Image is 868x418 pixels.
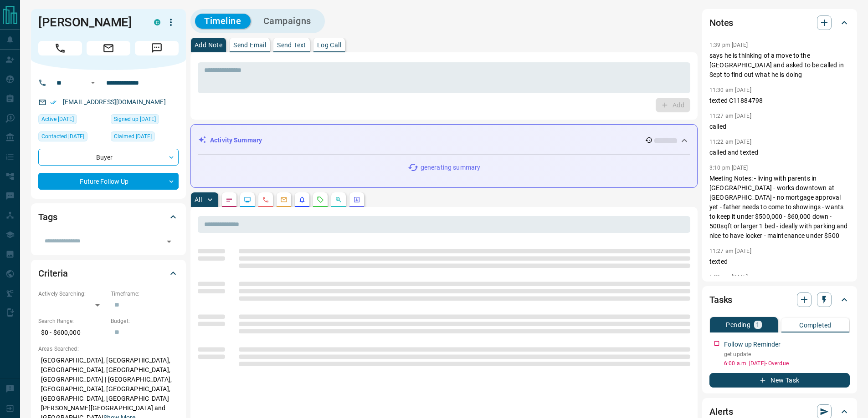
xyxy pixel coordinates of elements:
[709,148,850,157] p: called and texted
[38,206,179,228] div: Tags
[38,325,106,340] p: $0 - $600,000
[111,290,179,298] p: Timeframe:
[38,41,82,55] span: Call
[709,248,751,254] p: 11:27 am [DATE]
[63,98,166,106] a: [EMAIL_ADDRESS][DOMAIN_NAME]
[154,19,160,25] div: condos.ca
[38,290,106,298] p: Actively Searching:
[114,115,156,124] span: Signed up [DATE]
[111,131,179,144] div: Sun Jul 07 2024
[50,99,56,106] svg: Email Verified
[421,163,480,172] p: generating summary
[724,359,850,368] p: 6:00 a.m. [DATE] - Overdue
[41,115,74,124] span: Active [DATE]
[41,132,84,141] span: Contacted [DATE]
[233,42,266,48] p: Send Email
[724,340,781,349] p: Follow up Reminder
[709,289,850,311] div: Tasks
[195,196,202,203] p: All
[709,113,751,119] p: 11:27 am [DATE]
[277,42,306,48] p: Send Text
[726,322,750,328] p: Pending
[111,114,179,127] div: Sat Jul 06 2024
[195,42,222,48] p: Add Note
[709,42,748,48] p: 1:39 pm [DATE]
[114,132,152,141] span: Claimed [DATE]
[709,274,748,280] p: 5:21 pm [DATE]
[298,196,306,203] svg: Listing Alerts
[210,136,262,145] p: Activity Summary
[38,262,179,284] div: Criteria
[709,165,748,171] p: 3:10 pm [DATE]
[135,41,179,55] span: Message
[262,196,269,203] svg: Calls
[709,174,850,241] p: Meeting Notes: - living with parents in [GEOGRAPHIC_DATA] - works downtown at [GEOGRAPHIC_DATA] -...
[244,196,251,203] svg: Lead Browsing Activity
[254,14,320,29] button: Campaigns
[111,317,179,325] p: Budget:
[317,196,324,203] svg: Requests
[38,131,106,144] div: Mon Jan 20 2025
[709,12,850,34] div: Notes
[317,42,341,48] p: Log Call
[38,15,140,30] h1: [PERSON_NAME]
[709,122,850,131] p: called
[709,373,850,388] button: New Task
[353,196,360,203] svg: Agent Actions
[87,41,130,55] span: Email
[163,235,175,248] button: Open
[709,139,751,145] p: 11:22 am [DATE]
[709,87,751,93] p: 11:30 am [DATE]
[709,257,850,267] p: texted
[709,15,733,30] h2: Notes
[756,322,760,328] p: 1
[195,14,251,29] button: Timeline
[38,345,179,353] p: Areas Searched:
[38,266,68,281] h2: Criteria
[799,322,832,328] p: Completed
[724,350,850,358] p: get update
[709,96,850,106] p: texted C11884798
[709,51,850,80] p: says he is thinking of a move to the [GEOGRAPHIC_DATA] and asked to be called in Sept to find out...
[335,196,342,203] svg: Opportunities
[198,132,690,149] div: Activity Summary
[38,317,106,325] p: Search Range:
[709,292,732,307] h2: Tasks
[280,196,288,203] svg: Emails
[38,210,57,224] h2: Tags
[226,196,233,203] svg: Notes
[38,173,179,190] div: Future Follow Up
[87,77,98,88] button: Open
[38,114,106,127] div: Mon Aug 18 2025
[38,149,179,166] div: Buyer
